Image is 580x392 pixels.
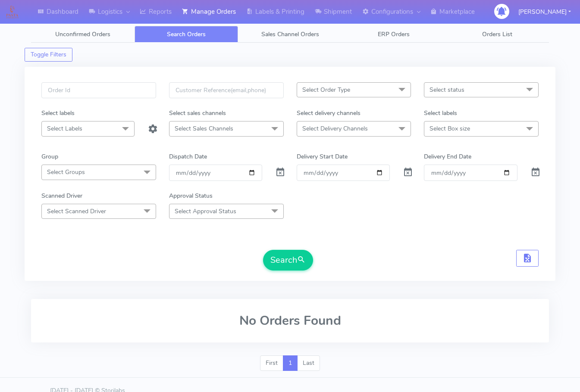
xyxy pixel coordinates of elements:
label: Select sales channels [169,109,226,118]
span: Search Orders [167,30,206,38]
span: Select status [430,86,464,94]
span: Select Labels [47,124,82,133]
h2: No Orders Found [41,314,539,328]
button: Toggle Filters [25,48,72,62]
span: Select Approval Status [175,207,236,215]
span: Orders List [482,30,512,38]
a: 1 [283,355,298,371]
span: Select Box size [430,124,470,133]
span: Select Sales Channels [175,124,233,133]
button: Search [263,250,313,271]
label: Approval Status [169,191,213,200]
label: Delivery Start Date [297,152,348,161]
label: Select labels [41,109,75,118]
label: Delivery End Date [424,152,471,161]
span: Select Order Type [302,86,350,94]
button: [PERSON_NAME] [512,3,577,21]
label: Select delivery channels [297,109,361,118]
ul: Tabs [31,26,549,43]
span: ERP Orders [378,30,410,38]
input: Order Id [41,82,156,98]
span: Select Groups [47,168,85,176]
label: Dispatch Date [169,152,207,161]
label: Select labels [424,109,457,118]
label: Group [41,152,58,161]
span: Select Scanned Driver [47,207,106,215]
input: Customer Reference(email,phone) [169,82,284,98]
span: Unconfirmed Orders [55,30,110,38]
span: Sales Channel Orders [261,30,319,38]
span: Select Delivery Channels [302,124,368,133]
label: Scanned Driver [41,191,82,200]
